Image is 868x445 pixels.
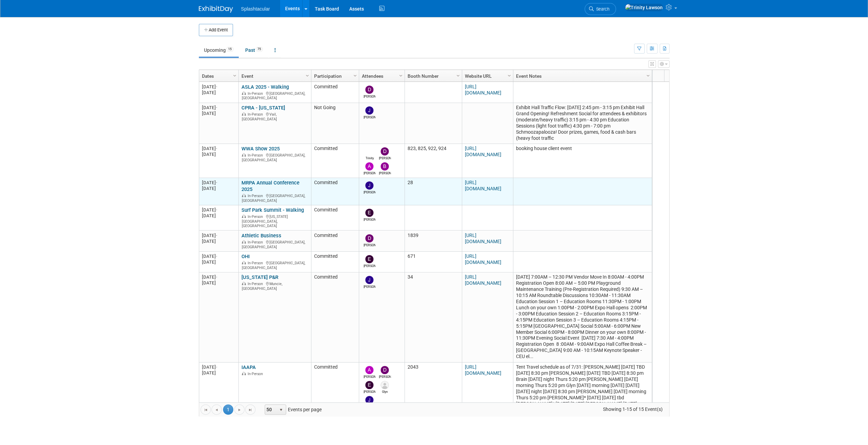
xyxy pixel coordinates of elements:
a: [US_STATE] P&R [241,274,278,280]
a: Participation [314,70,354,82]
span: - [216,105,217,110]
a: CPRA - [US_STATE] [241,105,285,111]
span: Column Settings [305,73,310,78]
div: Drew Ford [364,242,376,248]
a: MRPA Annual Conference 2025 [241,180,299,192]
div: Enrico Rossi [364,389,376,394]
div: Jimmy Nigh [364,115,376,120]
a: Website URL [465,70,509,82]
div: Muncie, [GEOGRAPHIC_DATA] [241,281,308,291]
div: [GEOGRAPHIC_DATA], [GEOGRAPHIC_DATA] [241,239,308,249]
img: Alex Weidman [365,366,373,374]
td: 671 [404,252,462,272]
span: - [216,365,217,370]
a: Attendees [362,70,400,82]
td: Committed [311,178,359,205]
td: Committed [311,252,359,272]
div: [DATE] [202,146,235,151]
span: Column Settings [455,73,461,78]
img: Jimmy Nigh [365,106,373,115]
a: Go to the first page [201,404,211,415]
a: [URL][DOMAIN_NAME] [465,84,501,95]
a: Booth Number [408,70,457,82]
span: - [216,84,217,89]
span: 15 [226,47,234,52]
a: Column Settings [644,70,652,80]
img: In-Person Event [242,91,246,95]
a: Event [241,70,307,82]
div: [GEOGRAPHIC_DATA], [GEOGRAPHIC_DATA] [241,193,308,203]
a: [URL][DOMAIN_NAME] [465,274,501,286]
span: In-Person [248,372,265,376]
div: [DATE] [202,180,235,186]
div: [GEOGRAPHIC_DATA], [GEOGRAPHIC_DATA] [241,260,308,270]
span: Events per page [256,404,328,415]
span: - [216,180,217,185]
a: Search [585,3,616,15]
div: [DATE] [202,186,235,191]
div: [DATE] [202,238,235,244]
img: Drew Ford [365,86,373,94]
td: 28 [404,178,462,205]
img: In-Person Event [242,282,246,285]
div: Enrico Rossi [364,263,376,268]
span: 75 [255,47,263,52]
div: [DATE] [202,110,235,116]
a: [URL][DOMAIN_NAME] [465,233,501,244]
div: Brian Faulkner [379,170,391,176]
span: - [216,254,217,259]
div: [DATE] [202,370,235,376]
a: Column Settings [304,70,311,80]
a: Go to the last page [245,404,255,415]
a: WWA Show 2025 [241,146,280,152]
td: Committed [311,144,359,178]
img: ExhibitDay [199,6,233,13]
div: Vail, [GEOGRAPHIC_DATA] [241,111,308,121]
span: In-Person [248,214,265,219]
img: Trinity Lawson [365,147,373,155]
div: Jimmy Nigh [364,190,376,195]
span: Go to the next page [237,407,242,413]
td: [DATE] 7:00AM – 12:30 PM Vendor Move In 8:00AM - 4:00PM Registration Open 8:00 AM – 5:00 PM Playg... [513,272,652,362]
img: Jimmy Nigh [365,396,373,404]
img: In-Person Event [242,194,246,197]
img: In-Person Event [242,261,246,264]
td: booking house client event [513,144,652,178]
span: Go to the first page [203,407,208,413]
a: Go to the next page [234,404,245,415]
img: In-Person Event [242,153,246,157]
div: [DATE] [202,84,235,90]
span: Go to the previous page [214,407,219,413]
div: Drew Ford [379,374,391,379]
div: [DATE] [202,207,235,213]
td: 34 [404,272,462,362]
span: - [216,207,217,212]
img: Trinity Lawson [625,4,663,11]
span: - [216,275,217,280]
img: Brian Faulkner [381,162,389,170]
span: In-Person [248,261,265,265]
span: Splashtacular [241,6,270,12]
img: Enrico Rossi [365,255,373,263]
div: [DATE] [202,253,235,259]
div: [DATE] [202,259,235,265]
div: Alex Weidman [364,374,376,379]
div: [DATE] [202,274,235,280]
a: IAAPA [241,364,256,370]
span: In-Person [248,282,265,286]
div: [DATE] [202,280,235,286]
div: [DATE] [202,364,235,370]
span: In-Person [248,112,265,117]
img: In-Person Event [242,214,246,218]
a: [URL][DOMAIN_NAME] [465,253,501,265]
img: Glyn Jones [381,381,389,389]
span: Column Settings [506,73,512,78]
td: 823, 825, 922, 924 [404,144,462,178]
div: Jimmy Nigh [364,284,376,289]
div: Glyn Jones [379,389,391,394]
span: 50 [265,405,277,414]
span: Showing 1-15 of 15 Event(s) [597,404,669,414]
a: Dates [202,70,234,82]
span: Column Settings [232,73,237,78]
span: - [216,233,217,238]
